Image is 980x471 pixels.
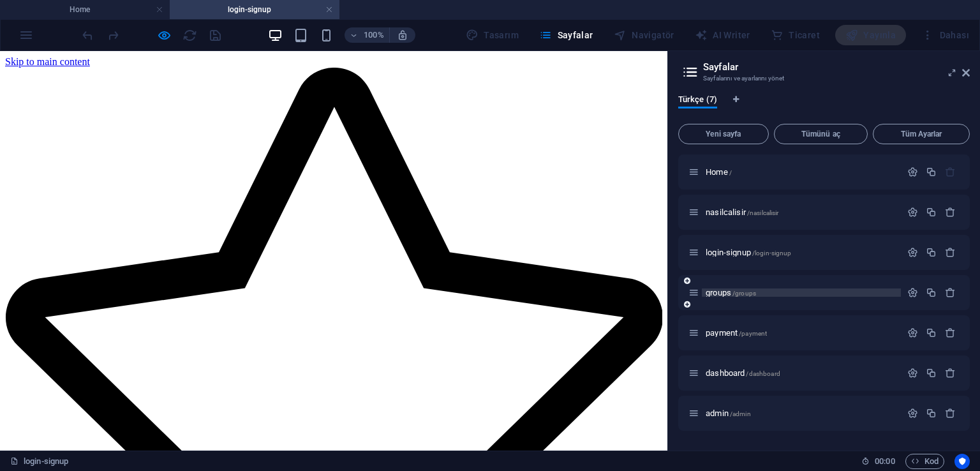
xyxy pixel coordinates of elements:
[746,370,780,377] span: /dashboard
[780,130,863,138] span: Tümünü aç
[905,454,944,469] button: Kod
[706,368,780,378] span: Sayfayı açmak için tıkla
[911,454,939,469] span: Kod
[926,247,937,258] div: Çoğalt
[702,369,901,377] div: dashboard/dashboard
[907,287,918,298] div: Ayarlar
[907,207,918,218] div: Ayarlar
[945,247,956,258] div: Sil
[774,124,868,144] button: Tümünü aç
[678,92,717,110] span: Türkçe (7)
[729,169,732,176] span: /
[873,124,970,144] button: Tüm Ayarlar
[706,167,732,177] span: Sayfayı açmak için tıkla
[875,454,895,469] span: 00 00
[907,327,918,338] div: Ayarlar
[534,25,598,45] button: Sayfalar
[539,29,593,41] span: Sayfalar
[5,5,90,16] a: Skip to main content
[702,329,901,337] div: payment/payment
[706,328,767,338] span: Sayfayı açmak için tıkla
[461,25,524,45] div: Tasarım (Ctrl+Alt+Y)
[170,3,339,17] h4: login-signup
[364,27,384,43] h6: 100%
[945,207,956,218] div: Sil
[926,287,937,298] div: Çoğalt
[926,327,937,338] div: Çoğalt
[702,208,901,216] div: nasilcalisir/nasilcalisir
[861,454,895,469] h6: Oturum süresi
[684,130,763,138] span: Yeni sayfa
[345,27,390,43] button: 100%
[703,73,944,84] h3: Sayfalarını ve ayarlarını yönet
[907,247,918,258] div: Ayarlar
[945,167,956,177] div: Başlangıç sayfası silinemez
[730,410,751,417] span: /admin
[907,368,918,378] div: Ayarlar
[678,94,970,119] div: Dil Sekmeleri
[702,248,901,257] div: login-signup/login-signup
[10,454,68,469] a: Seçimi iptal etmek için tıkla. Sayfaları açmak için çift tıkla
[945,287,956,298] div: Sil
[926,368,937,378] div: Çoğalt
[706,207,778,217] span: Sayfayı açmak için tıkla
[926,408,937,419] div: Çoğalt
[926,207,937,218] div: Çoğalt
[703,61,970,73] h2: Sayfalar
[907,167,918,177] div: Ayarlar
[397,29,408,41] i: Yeniden boyutlandırmada yakınlaştırma düzeyini seçilen cihaza uyacak şekilde otomatik olarak ayarla.
[732,290,756,297] span: /groups
[926,167,937,177] div: Çoğalt
[678,124,769,144] button: Yeni sayfa
[879,130,964,138] span: Tüm Ayarlar
[702,288,901,297] div: groups/groups
[747,209,779,216] span: /nasilcalisir
[706,408,751,418] span: Sayfayı açmak için tıkla
[884,456,886,466] span: :
[706,288,756,297] span: groups
[752,250,792,257] span: /login-signup
[739,330,767,337] span: /payment
[706,248,791,257] span: login-signup
[702,409,901,417] div: admin/admin
[907,408,918,419] div: Ayarlar
[945,368,956,378] div: Sil
[945,408,956,419] div: Sil
[702,168,901,176] div: Home/
[945,327,956,338] div: Sil
[954,454,970,469] button: Usercentrics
